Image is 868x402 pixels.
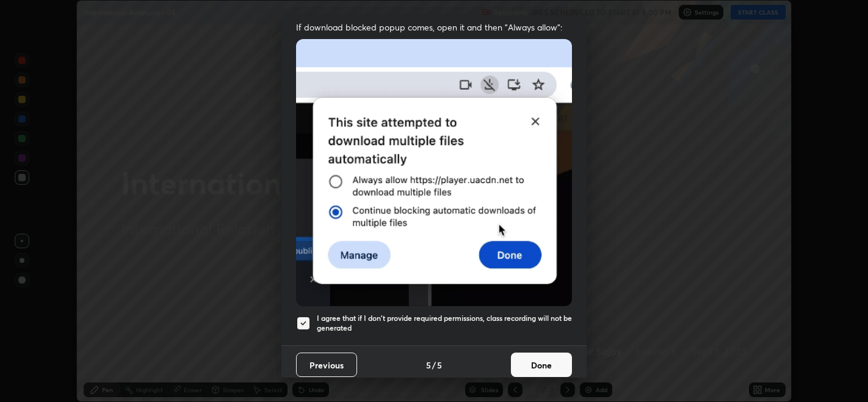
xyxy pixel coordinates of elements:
span: If download blocked popup comes, open it and then "Always allow": [296,21,572,33]
h4: 5 [437,359,442,371]
h4: / [432,359,436,371]
h4: 5 [426,359,431,371]
h5: I agree that if I don't provide required permissions, class recording will not be generated [317,314,572,332]
button: Done [511,353,572,377]
button: Previous [296,353,357,377]
img: downloads-permission-blocked.gif [296,39,572,306]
